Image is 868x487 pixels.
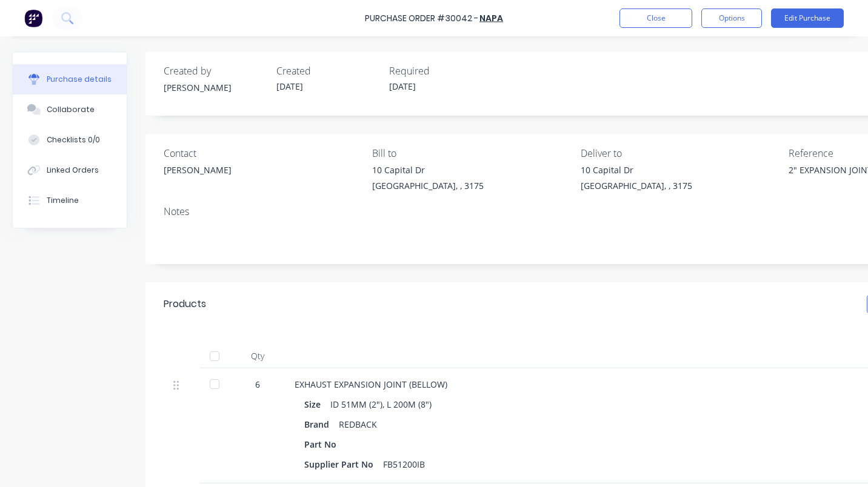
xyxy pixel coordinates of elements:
[304,456,383,473] div: Supplier Part No
[581,179,692,192] div: [GEOGRAPHIC_DATA], , 3175
[304,416,339,433] div: Brand
[330,396,432,413] div: ID 51MM (2"), L 200M (8")
[164,297,206,311] div: Products
[164,164,232,176] div: [PERSON_NAME]
[372,164,484,176] div: 10 Capital Dr
[339,416,377,433] div: REDBACK
[479,12,503,24] a: NAPA
[619,8,692,28] button: Close
[24,9,42,27] img: Factory
[13,94,127,125] button: Collaborate
[164,81,267,94] div: [PERSON_NAME]
[365,12,478,25] div: Purchase Order #30042 -
[701,8,762,28] button: Options
[47,195,79,206] div: Timeline
[276,64,379,78] div: Created
[47,165,99,176] div: Linked Orders
[383,456,425,473] div: FB51200IB
[240,378,275,391] div: 6
[13,125,127,155] button: Checklists 0/0
[771,8,844,28] button: Edit Purchase
[47,134,100,145] div: Checklists 0/0
[164,64,267,78] div: Created by
[164,146,363,161] div: Contact
[372,146,572,161] div: Bill to
[581,146,780,161] div: Deliver to
[13,155,127,185] button: Linked Orders
[581,164,692,176] div: 10 Capital Dr
[304,436,346,453] div: Part No
[47,74,112,85] div: Purchase details
[372,179,484,192] div: [GEOGRAPHIC_DATA], , 3175
[13,64,127,94] button: Purchase details
[389,64,492,78] div: Required
[47,104,95,115] div: Collaborate
[304,396,330,413] div: Size
[230,344,285,368] div: Qty
[13,185,127,216] button: Timeline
